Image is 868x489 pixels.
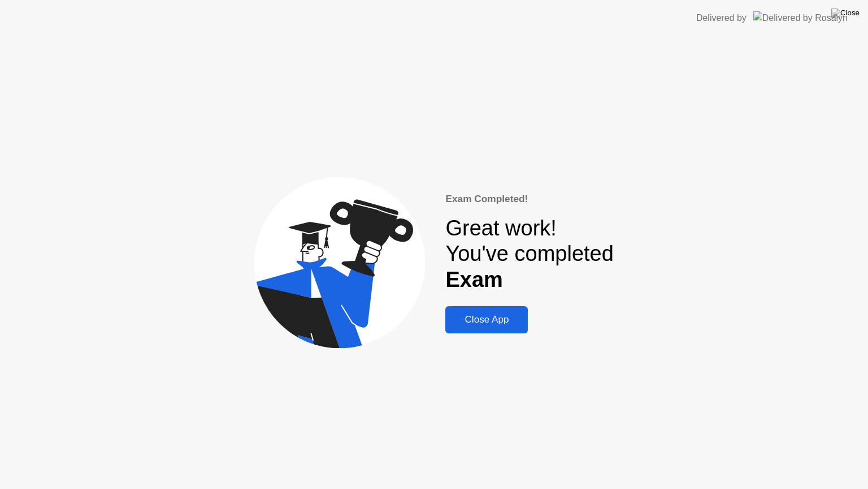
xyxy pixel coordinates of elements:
[445,192,613,207] div: Exam Completed!
[445,216,613,293] div: Great work! You've completed
[831,8,860,18] img: Close
[449,314,524,325] div: Close App
[445,268,502,291] b: Exam
[445,306,528,333] button: Close App
[753,11,848,24] img: Delivered by Rosalyn
[696,11,747,25] div: Delivered by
